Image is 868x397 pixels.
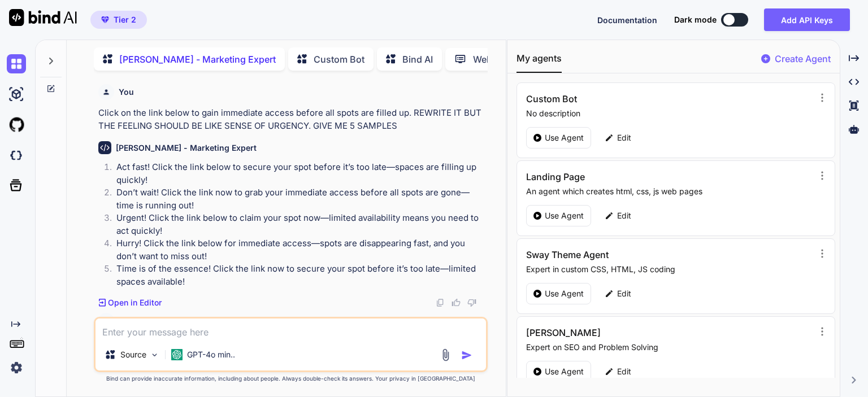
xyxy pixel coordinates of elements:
[545,366,584,377] p: Use Agent
[617,210,631,221] p: Edit
[116,237,485,263] p: Hurry! Click the link below for immediate access—spots are disappearing fast, and you don’t want ...
[764,8,850,31] button: Add API Keys
[526,264,813,275] p: Expert in custom CSS, HTML, JS coding
[94,374,488,383] p: Bind can provide inaccurate information, including about people. Always double-check its answers....
[402,53,433,66] p: Bind AI
[119,315,134,326] h6: You
[545,210,584,221] p: Use Agent
[526,326,727,339] h3: [PERSON_NAME]
[116,161,485,186] p: Act fast! Click the link below to secure your spot before it’s too late—spaces are filling up qui...
[526,170,727,184] h3: Landing Page
[439,348,452,361] img: attachment
[7,85,26,104] img: ai-studio
[187,349,235,360] p: GPT-4o min..
[526,186,813,197] p: An agent which creates html, css, js web pages
[98,107,485,132] p: Click on the link below to gain immediate access before all spots are filled up. REWRITE IT BUT T...
[119,86,134,98] h6: You
[473,53,524,66] p: Web Search
[617,132,631,143] p: Edit
[114,14,136,25] span: Tier 2
[597,15,657,25] span: Documentation
[9,9,77,26] img: Bind AI
[436,298,445,307] img: copy
[116,142,257,154] h6: [PERSON_NAME] - Marketing Expert
[120,349,146,360] p: Source
[461,350,472,361] img: icon
[7,54,26,73] img: chat
[116,212,485,237] p: Urgent! Click the link below to claim your spot now—limited availability means you need to act qu...
[171,349,183,360] img: GPT-4o mini
[526,248,727,261] h3: Sway Theme Agent
[119,53,276,66] p: [PERSON_NAME] - Marketing Expert
[314,53,364,66] p: Custom Bot
[617,366,631,377] p: Edit
[526,108,813,119] p: No description
[116,263,485,288] p: Time is of the essence! Click the link now to secure your spot before it’s too late—limited space...
[617,288,631,299] p: Edit
[526,342,813,353] p: Expert on SEO and Problem Solving
[467,298,476,307] img: dislike
[775,52,831,66] p: Create Agent
[545,132,584,143] p: Use Agent
[597,14,657,26] button: Documentation
[7,115,26,134] img: githubLight
[452,298,461,307] img: like
[7,358,26,377] img: settings
[545,288,584,299] p: Use Agent
[526,92,727,106] h3: Custom Bot
[517,51,562,73] button: My agents
[150,350,159,360] img: Pick Models
[101,16,109,23] img: premium
[108,297,162,308] p: Open in Editor
[674,14,717,25] span: Dark mode
[7,146,26,165] img: darkCloudIdeIcon
[90,11,147,29] button: premiumTier 2
[116,186,485,212] p: Don’t wait! Click the link now to grab your immediate access before all spots are gone—time is ru...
